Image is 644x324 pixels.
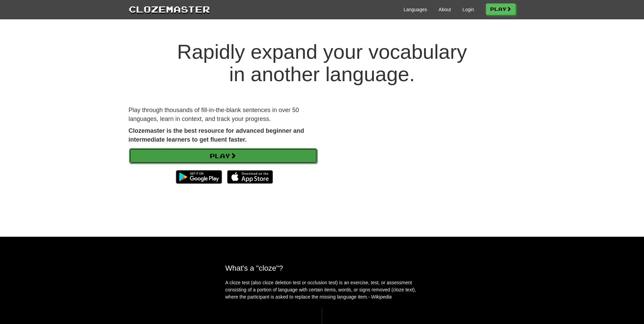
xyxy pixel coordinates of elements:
a: Clozemaster [129,3,210,15]
em: - Wikipedia [368,294,392,300]
p: A cloze test (also cloze deletion test or occlusion test) is an exercise, test, or assessment con... [225,279,419,301]
a: Play [129,148,317,164]
a: About [439,6,451,13]
img: Download_on_the_App_Store_Badge_US-UK_135x40-25178aeef6eb6b83b96f5f2d004eda3bffbb37122de64afbaef7... [227,170,273,184]
a: Login [462,6,474,13]
h2: What's a "cloze"? [225,264,419,272]
p: Play through thousands of fill-in-the-blank sentences in over 50 languages, learn in context, and... [129,106,317,123]
img: Get it on Google Play [172,167,225,187]
a: Languages [404,6,427,13]
strong: Clozemaster is the best resource for advanced beginner and intermediate learners to get fluent fa... [129,127,304,143]
a: Play [486,3,516,15]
